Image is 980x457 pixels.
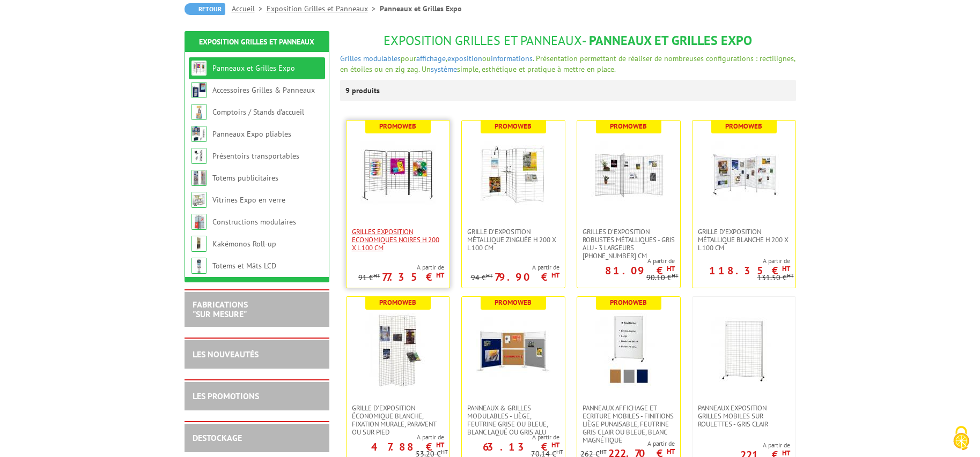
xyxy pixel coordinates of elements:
sup: HT [551,271,559,280]
span: A partir de [580,439,675,448]
sup: HT [667,264,675,273]
a: FABRICATIONS"Sur Mesure" [193,299,248,319]
a: Grille d'exposition métallique blanche H 200 x L 100 cm [692,228,795,252]
span: Panneaux Affichage et Ecriture Mobiles - finitions liège punaisable, feutrine gris clair ou bleue... [583,404,675,444]
span: A partir de [471,263,559,272]
p: 47.88 € [371,444,444,450]
img: Grille d'exposition économique blanche, fixation murale, paravent ou sur pied [360,313,436,388]
b: Promoweb [379,298,416,307]
a: affichage [416,54,446,63]
sup: HT [551,440,559,449]
a: Accessoires Grilles & Panneaux [212,85,315,95]
li: Panneaux et Grilles Expo [380,3,462,14]
a: Panneaux Expo pliables [212,129,291,139]
img: Grille d'exposition métallique blanche H 200 x L 100 cm [706,137,782,212]
b: Promoweb [495,298,532,307]
a: Totems publicitaires [212,173,278,183]
img: Kakémonos Roll-up [191,236,207,252]
a: Kakémonos Roll-up [212,239,276,249]
span: A partir de [692,257,790,265]
a: informations [491,54,533,63]
img: Panneaux Exposition Grilles mobiles sur roulettes - gris clair [706,313,782,388]
p: 79.90 € [495,274,559,280]
img: Totems et Mâts LCD [191,258,207,274]
span: Grille d'exposition métallique Zinguée H 200 x L 100 cm [467,228,559,252]
b: Promoweb [610,122,647,131]
sup: HT [441,448,448,455]
span: A partir de [462,433,559,441]
sup: HT [436,440,444,449]
p: 91 € [358,274,380,282]
a: Retour [185,3,225,15]
span: Exposition Grilles et Panneaux [384,32,582,49]
img: Grilles Exposition Economiques Noires H 200 x L 100 cm [360,137,436,212]
b: Promoweb [610,298,647,307]
span: A partir de [740,441,790,449]
span: Panneaux Exposition Grilles mobiles sur roulettes - gris clair [698,404,790,428]
b: Promoweb [379,122,416,131]
img: Panneaux Affichage et Ecriture Mobiles - finitions liège punaisable, feutrine gris clair ou bleue... [591,313,666,388]
sup: HT [600,448,607,455]
a: DESTOCKAGE [193,432,242,443]
img: Présentoirs transportables [191,148,207,164]
p: 131.50 € [757,274,794,282]
a: exposition [447,54,482,63]
a: Exposition Grilles et Panneaux [267,4,380,13]
a: Accueil [232,4,267,13]
a: Grilles Exposition Economiques Noires H 200 x L 100 cm [347,228,450,252]
span: Grille d'exposition métallique blanche H 200 x L 100 cm [698,228,790,252]
span: A partir de [577,257,675,265]
img: Constructions modulaires [191,214,207,230]
img: Totems publicitaires [191,170,207,186]
p: 77.35 € [382,274,444,280]
p: 118.35 € [709,267,790,274]
span: pour , ou . Présentation permettant de réaliser de nombreuses configurations : rectilignes, en ét... [340,54,795,74]
a: LES NOUVEAUTÉS [193,349,259,359]
img: Grille d'exposition métallique Zinguée H 200 x L 100 cm [476,137,551,212]
img: Cookies (fenêtre modale) [948,425,975,452]
a: Grilles [340,54,361,63]
a: Vitrines Expo en verre [212,195,285,205]
img: Grilles d'exposition robustes métalliques - gris alu - 3 largeurs 70-100-120 cm [591,137,666,212]
a: système [431,64,457,74]
p: 63.13 € [483,444,559,450]
b: Promoweb [495,122,532,131]
a: Panneaux Exposition Grilles mobiles sur roulettes - gris clair [692,404,795,428]
a: Grille d'exposition économique blanche, fixation murale, paravent ou sur pied [347,404,450,436]
p: 94 € [471,274,493,282]
a: modulables [363,54,401,63]
a: Présentoirs transportables [212,151,299,161]
a: Panneaux et Grilles Expo [212,63,295,73]
a: Constructions modulaires [212,217,296,227]
img: Panneaux et Grilles Expo [191,60,207,76]
h1: - Panneaux et Grilles Expo [340,34,796,48]
button: Cookies (fenêtre modale) [942,421,980,457]
span: Grilles Exposition Economiques Noires H 200 x L 100 cm [352,228,444,252]
p: 222.70 € [608,450,675,456]
a: Grille d'exposition métallique Zinguée H 200 x L 100 cm [462,228,565,252]
sup: HT [373,272,380,279]
sup: HT [667,447,675,456]
img: Comptoirs / Stands d'accueil [191,104,207,120]
a: Exposition Grilles et Panneaux [199,37,314,47]
p: 90.10 € [646,274,679,282]
img: Accessoires Grilles & Panneaux [191,82,207,98]
span: A partir de [347,433,444,441]
sup: HT [556,448,563,455]
a: Totems et Mâts LCD [212,261,276,271]
a: Panneaux Affichage et Ecriture Mobiles - finitions liège punaisable, feutrine gris clair ou bleue... [577,404,680,444]
img: Vitrines Expo en verre [191,192,207,208]
img: Panneaux Expo pliables [191,126,207,142]
sup: HT [436,271,444,280]
sup: HT [486,272,493,279]
sup: HT [787,272,794,279]
span: Grille d'exposition économique blanche, fixation murale, paravent ou sur pied [352,404,444,436]
sup: HT [782,264,790,273]
p: 81.09 € [605,267,675,274]
span: A partir de [358,263,444,272]
p: 9 produits [345,80,386,101]
img: Panneaux & Grilles modulables - liège, feutrine grise ou bleue, blanc laqué ou gris alu [476,313,551,388]
a: LES PROMOTIONS [193,391,259,401]
a: Grilles d'exposition robustes métalliques - gris alu - 3 largeurs [PHONE_NUMBER] cm [577,228,680,260]
span: Grilles d'exposition robustes métalliques - gris alu - 3 largeurs [PHONE_NUMBER] cm [583,228,675,260]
